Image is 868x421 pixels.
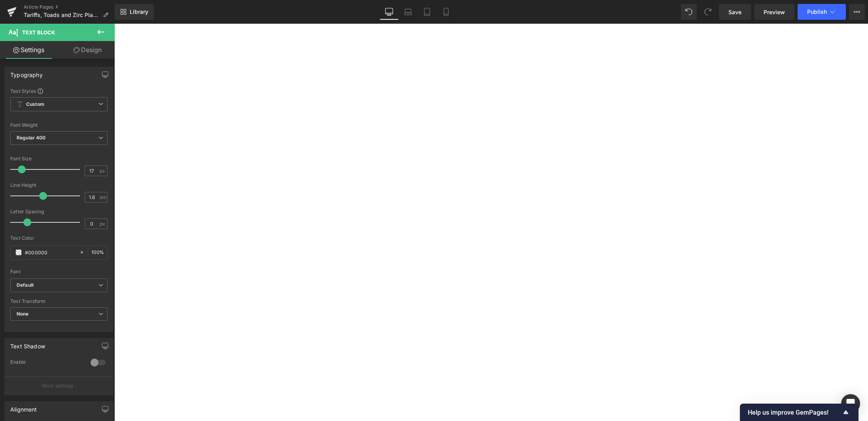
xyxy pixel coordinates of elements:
div: Text Transform [10,299,108,304]
div: Alignment [10,402,37,413]
a: Laptop [399,4,418,20]
a: Article Pages [24,4,115,10]
a: Preview [754,4,794,20]
span: Tariffs, Toads and Zirc Plates [24,12,100,18]
button: Redo [700,4,716,20]
span: px [100,221,106,226]
b: None [17,311,29,317]
div: Text Shadow [10,338,45,350]
input: Color [25,248,76,257]
button: More [849,4,865,20]
a: Desktop [380,4,399,20]
a: Tablet [418,4,437,20]
a: New Library [115,4,154,20]
div: Enable [10,359,83,367]
span: Preview [764,8,785,16]
div: % [88,246,107,259]
span: px [100,168,106,173]
button: More settings [5,376,113,395]
div: Text Color [10,235,108,241]
span: Library [130,8,148,15]
p: More settings [42,382,74,389]
span: em [100,195,106,200]
span: Text Block [22,29,55,36]
a: Design [59,41,116,59]
div: Font Size [10,156,108,162]
a: Mobile [437,4,456,20]
span: Save [728,8,741,16]
div: Typography [10,67,43,78]
span: Publish [807,9,827,15]
div: Open Intercom Messenger [841,394,860,413]
div: Font [10,269,108,274]
button: Undo [681,4,697,20]
i: Default [17,282,34,289]
span: Help us improve GemPages! [748,409,841,416]
div: Text Styles [10,88,108,94]
button: Show survey - Help us improve GemPages! [748,408,851,417]
button: Publish [798,4,846,20]
div: Font Weight [10,122,108,128]
b: Custom [26,101,44,108]
div: Letter Spacing [10,209,108,214]
b: Regular 400 [17,135,46,141]
div: Line Height [10,182,108,188]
